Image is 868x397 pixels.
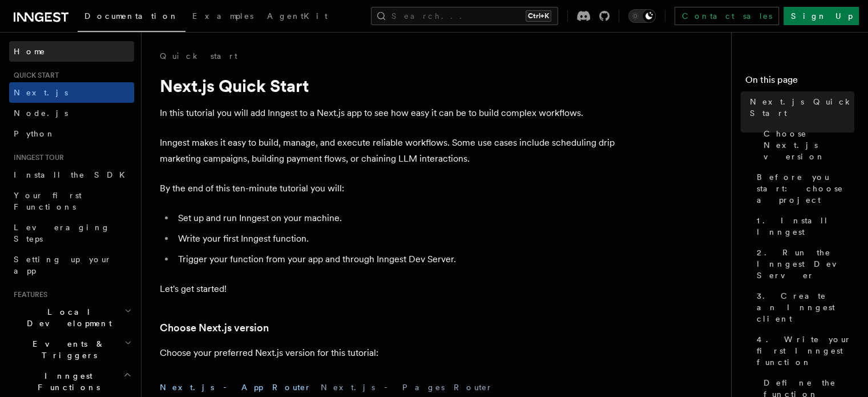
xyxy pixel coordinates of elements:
a: 3. Create an Inngest client [752,286,854,329]
p: In this tutorial you will add Inngest to a Next.js app to see how easy it can be to build complex... [160,105,616,121]
span: Next.js Quick Start [750,96,854,119]
a: Node.js [9,103,134,123]
span: Home [14,46,46,57]
button: Local Development [9,302,134,334]
span: Python [14,129,55,138]
button: Search...Ctrl+K [371,7,558,25]
a: Home [9,41,134,62]
li: Set up and run Inngest on your machine. [175,210,616,226]
a: Install the SDK [9,165,134,185]
a: AgentKit [260,3,334,31]
span: 1. Install Inngest [757,215,854,238]
span: Inngest tour [9,153,64,162]
a: 2. Run the Inngest Dev Server [752,242,854,286]
span: Choose Next.js version [764,128,854,162]
p: Choose your preferred Next.js version for this tutorial: [160,345,616,361]
a: Contact sales [675,7,779,25]
a: 4. Write your first Inngest function [752,329,854,372]
p: Let's get started! [160,281,616,297]
span: Features [9,290,47,299]
button: Toggle dark mode [628,9,656,23]
span: Leveraging Steps [14,223,110,243]
span: Setting up your app [14,255,112,275]
li: Write your first Inngest function. [175,231,616,247]
span: 3. Create an Inngest client [757,290,854,324]
a: Python [9,123,134,144]
a: Choose Next.js version [160,320,269,336]
span: AgentKit [267,11,328,21]
a: Choose Next.js version [759,123,854,167]
a: Sign Up [784,7,859,25]
span: Your first Functions [14,191,82,211]
a: Next.js Quick Start [745,91,854,123]
p: Inngest makes it easy to build, manage, and execute reliable workflows. Some use cases include sc... [160,135,616,167]
h1: Next.js Quick Start [160,75,616,96]
a: Quick start [160,50,237,62]
a: Examples [185,3,260,31]
span: Inngest Functions [9,370,123,393]
span: Local Development [9,306,124,329]
span: Documentation [84,11,179,21]
h4: On this page [745,73,854,91]
span: Before you start: choose a project [757,171,854,206]
span: Next.js [14,88,68,97]
button: Events & Triggers [9,334,134,366]
kbd: Ctrl+K [526,10,551,22]
span: 4. Write your first Inngest function [757,334,854,368]
a: Documentation [78,3,185,32]
a: Next.js [9,82,134,103]
span: Node.js [14,109,68,118]
span: 2. Run the Inngest Dev Server [757,247,854,281]
span: Examples [192,11,253,21]
a: 1. Install Inngest [752,210,854,242]
a: Leveraging Steps [9,217,134,249]
p: By the end of this ten-minute tutorial you will: [160,181,616,197]
a: Your first Functions [9,185,134,217]
a: Before you start: choose a project [752,167,854,210]
li: Trigger your function from your app and through Inngest Dev Server. [175,251,616,267]
span: Install the SDK [14,170,132,179]
span: Quick start [9,71,59,80]
a: Setting up your app [9,249,134,281]
span: Events & Triggers [9,338,124,361]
